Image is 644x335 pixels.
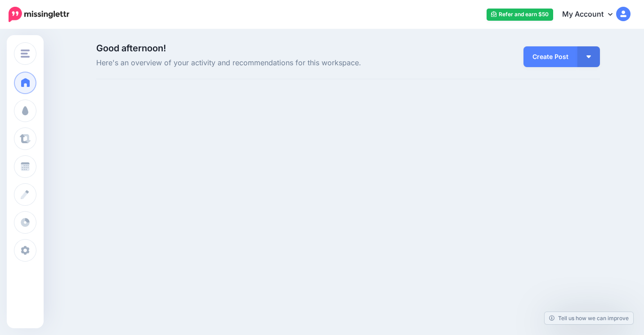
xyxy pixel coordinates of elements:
a: Refer and earn $50 [487,9,553,21]
a: Create Post [523,46,577,67]
img: arrow-down-white.png [586,55,591,58]
a: My Account [553,4,631,26]
img: Missinglettr [9,7,69,22]
span: Here's an overview of your activity and recommendations for this workspace. [96,57,428,69]
img: menu.png [21,50,30,58]
span: Good afternoon! [96,43,166,54]
a: Tell us how we can improve [545,312,633,324]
